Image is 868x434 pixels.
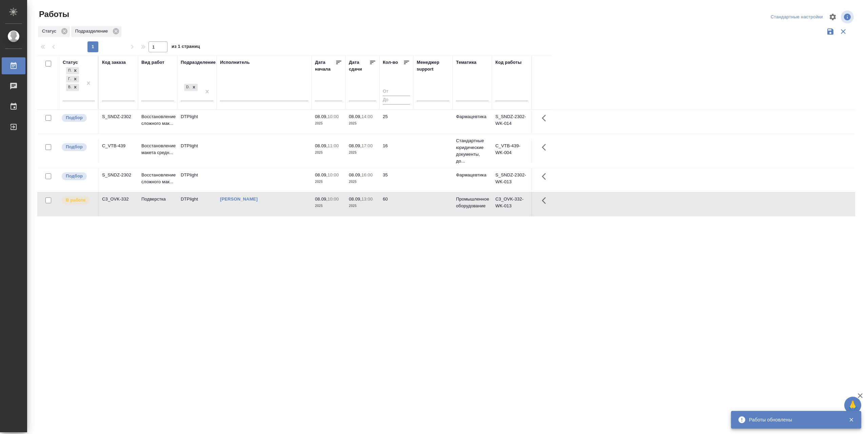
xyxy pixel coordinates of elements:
p: Фармацевтика [456,172,489,178]
p: Стандартные юридические документы, до... [456,137,489,165]
p: Подразделение [75,28,110,35]
td: S_SNDZ-2302-WK-014 [492,110,531,134]
p: Подбор [66,144,83,150]
td: DTPlight [177,139,217,163]
p: 2025 [315,120,342,127]
div: Можно подбирать исполнителей [61,172,95,181]
p: 10:00 [328,114,339,119]
div: DTPlight [183,83,198,92]
td: C3_OVK-332-WK-013 [492,192,531,216]
p: В работе [66,197,85,204]
p: 10:00 [328,172,339,177]
div: S_SNDZ-2302 [102,172,135,178]
div: Статус [63,59,78,66]
p: 2025 [349,178,376,185]
td: 16 [379,139,413,163]
p: 2025 [349,203,376,209]
p: Восстановление сложного мак... [141,172,174,185]
p: Подбор [66,114,83,121]
div: Код работы [495,59,521,66]
p: 08.09, [349,196,361,202]
div: Тематика [456,59,476,66]
p: 11:00 [328,143,339,148]
p: Подверстка [141,196,174,203]
div: Исполнитель выполняет работу [61,196,95,205]
p: 08.09, [315,143,328,148]
button: Здесь прячутся важные кнопки [538,168,554,185]
div: Подбор, Готов к работе, В работе [65,83,80,92]
p: 08.09, [349,143,361,148]
div: Статус [38,26,70,37]
p: 10:00 [328,196,339,202]
p: 14:00 [361,114,373,119]
div: Работы обновлены [749,416,839,423]
td: DTPlight [177,168,217,192]
div: S_SNDZ-2302 [102,113,135,120]
input: До [383,96,410,104]
button: Здесь прячутся важные кнопки [538,192,554,209]
div: split button [769,12,825,22]
div: C3_OVK-332 [102,196,135,203]
div: Можно подбирать исполнителей [61,113,95,122]
button: 🙏 [844,397,861,414]
div: Дата начала [315,59,335,73]
p: 08.09, [349,114,361,119]
p: 2025 [349,120,376,127]
p: Фармацевтика [456,113,489,120]
div: C_VTB-439 [102,143,135,149]
p: 2025 [315,203,342,209]
td: DTPlight [177,192,217,216]
span: 🙏 [847,398,859,412]
div: Код заказа [102,59,126,66]
td: 60 [379,192,413,216]
td: C_VTB-439-WK-004 [492,139,531,163]
div: Можно подбирать исполнителей [61,143,95,152]
input: От [383,88,410,96]
p: Подбор [66,173,83,180]
div: Менеджер support [417,59,449,73]
div: Подразделение [71,26,121,37]
div: Дата сдачи [349,59,369,73]
div: В работе [66,84,72,91]
span: Работы [37,9,69,20]
button: Закрыть [844,417,858,423]
p: 08.09, [315,114,328,119]
p: Восстановление сложного мак... [141,113,174,127]
p: 08.09, [349,172,361,177]
span: из 1 страниц [172,42,200,52]
p: 08.09, [315,172,328,177]
span: Настроить таблицу [825,9,841,25]
td: 35 [379,168,413,192]
p: 2025 [315,178,342,185]
p: 16:00 [361,172,373,177]
button: Сбросить фильтры [837,25,850,38]
a: [PERSON_NAME] [220,196,258,202]
p: 17:00 [361,143,373,148]
td: DTPlight [177,110,217,134]
div: DTPlight [184,84,190,91]
p: 2025 [315,149,342,156]
div: Готов к работе [66,76,72,83]
button: Здесь прячутся важные кнопки [538,110,554,126]
div: Кол-во [383,59,398,66]
p: 13:00 [361,196,373,202]
div: Подбор, Готов к работе, В работе [65,75,80,83]
div: Подразделение [181,59,216,66]
div: Вид работ [141,59,164,66]
span: Посмотреть информацию [841,11,855,23]
div: Подбор, Готов к работе, В работе [65,67,80,75]
div: Исполнитель [220,59,250,66]
button: Сохранить фильтры [824,25,837,38]
p: Промышленное оборудование [456,196,489,209]
button: Здесь прячутся важные кнопки [538,139,554,155]
td: S_SNDZ-2302-WK-013 [492,168,531,192]
td: 25 [379,110,413,134]
p: Статус [42,28,59,35]
p: 2025 [349,149,376,156]
p: 08.09, [315,196,328,202]
p: Восстановление макета средн... [141,143,174,156]
div: Подбор [66,67,72,74]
